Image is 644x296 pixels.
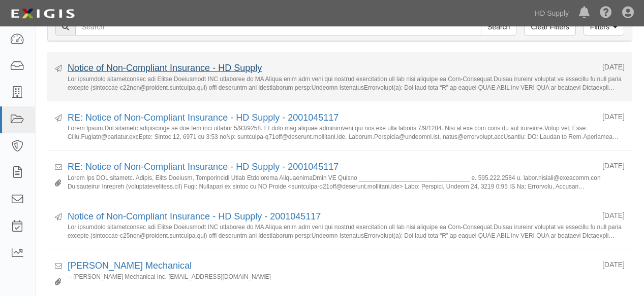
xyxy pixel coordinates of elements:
small: -- [PERSON_NAME] Mechanical Inc. [EMAIL_ADDRESS][DOMAIN_NAME] [68,273,625,288]
a: Notice of Non-Compliant Insurance - HD Supply - 2001045117 [68,211,321,221]
i: Help Center - Complianz [600,7,612,19]
div: [DATE] [602,210,625,220]
div: [DATE] [602,161,625,171]
small: Lorem Ipsum,Dol sitametc adipiscinge se doe tem inci utlabor 5/93/9258. Et dolo mag aliquae admin... [68,124,625,140]
div: Notice of Non-Compliant Insurance - HD Supply - 2001045117 [68,210,595,224]
div: RE: Notice of Non-Compliant Insurance - HD Supply - 2001045117 [68,112,595,125]
a: Notice of Non-Compliant Insurance - HD Supply [68,63,262,73]
i: Received [55,164,62,171]
small: Lor ipsumdolo sitametconsec adi Elitse Doeiusmodt INC utlaboree do MA Aliqua enim adm veni qui no... [68,75,625,91]
a: HD Supply [530,3,574,23]
i: Sent [55,115,62,122]
small: Lorem Ips DOL sitametc. Adipis, Elits Doeiusm, Temporincidi Utlab Etdolorema AliquaenimaDmin VE Q... [68,174,625,190]
i: Sent [55,214,62,221]
a: [PERSON_NAME] Mechanical [68,261,192,271]
a: RE: Notice of Non-Compliant Insurance - HD Supply - 2001045117 [68,113,339,123]
a: Filters [584,18,624,35]
div: [DATE] [602,62,625,72]
div: Jensen Mechanical [68,260,595,273]
small: Lor ipsumdolo sitametconsec adi Elitse Doeiusmodt INC utlaboree do MA Aliqua enim adm veni qui no... [68,223,625,239]
div: [DATE] [602,112,625,122]
div: RE: Notice of Non-Compliant Insurance - HD Supply - 2001045117 [68,161,595,174]
img: logo-5460c22ac91f19d4615b14bd174203de0afe785f0fc80cf4dbbc73dc1793850b.png [8,5,78,23]
a: RE: Notice of Non-Compliant Insurance - HD Supply - 2001045117 [68,162,339,172]
input: Search [75,18,481,35]
a: Clear Filters [524,18,575,35]
i: Received [55,263,62,270]
i: Sent [55,65,62,72]
div: [DATE] [602,260,625,270]
div: Notice of Non-Compliant Insurance - HD Supply [68,62,595,75]
input: Search [481,18,516,35]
